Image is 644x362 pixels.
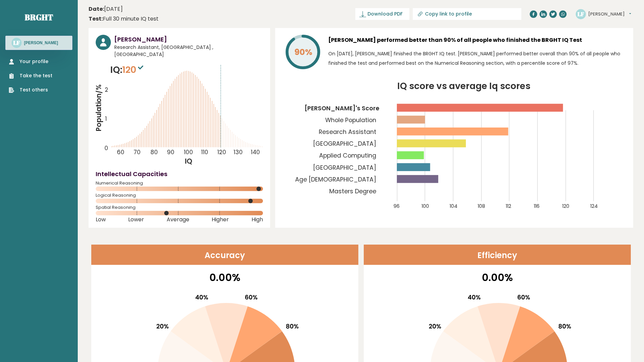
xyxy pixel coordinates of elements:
span: Average [167,218,189,221]
tspan: 116 [534,203,540,210]
h3: [PERSON_NAME] [114,35,263,44]
span: Spatial Reasoning [96,206,263,209]
tspan: 2 [105,86,108,94]
tspan: Applied Computing [319,152,376,160]
a: Download PDF [355,8,409,20]
header: Efficiency [364,245,631,265]
tspan: 1 [105,115,107,123]
tspan: 90% [294,46,312,58]
b: Test: [89,15,103,23]
header: Accuracy [91,245,358,265]
a: Your profile [9,58,52,65]
tspan: 140 [251,148,260,156]
tspan: Whole Population [325,116,376,124]
span: High [252,218,263,221]
tspan: [GEOGRAPHIC_DATA] [313,140,376,148]
text: LF [13,39,20,47]
tspan: 60 [117,148,124,156]
span: 120 [122,63,145,76]
button: [PERSON_NAME] [588,11,631,18]
span: Low [96,218,106,221]
tspan: IQ [185,157,193,166]
tspan: Research Assistant [319,128,376,136]
span: Logical Reasoning [96,194,263,197]
b: Date: [89,5,104,13]
tspan: Age [DEMOGRAPHIC_DATA] [295,175,376,184]
tspan: 108 [478,203,485,210]
tspan: Masters Degree [329,187,376,195]
tspan: Population/% [94,84,103,132]
tspan: 90 [167,148,174,156]
text: LF [577,10,584,18]
h3: [PERSON_NAME] [24,40,58,46]
h3: [PERSON_NAME] performed better than 90% of all people who finished the BRGHT IQ Test [328,35,626,46]
h4: Intellectual Capacities [96,169,263,178]
span: Numerical Reasoning [96,182,263,185]
span: Higher [212,218,229,221]
p: 0.00% [96,270,354,285]
p: On [DATE], [PERSON_NAME] finished the BRGHT IQ test. [PERSON_NAME] performed better overall than ... [328,49,626,68]
tspan: 104 [450,203,457,210]
time: [DATE] [89,5,123,13]
tspan: 120 [217,148,226,156]
span: Download PDF [367,10,403,18]
a: Take the test [9,72,52,79]
tspan: 120 [562,203,569,210]
p: IQ: [110,63,145,77]
tspan: IQ score vs average Iq scores [397,80,530,92]
a: Brght [25,12,53,23]
tspan: [PERSON_NAME]'s Score [305,104,379,112]
div: Full 30 minute IQ test [89,15,159,23]
tspan: 100 [184,148,193,156]
p: 0.00% [368,270,626,285]
tspan: 70 [134,148,141,156]
tspan: 96 [393,203,400,210]
tspan: [GEOGRAPHIC_DATA] [313,164,376,172]
tspan: 0 [104,144,108,152]
tspan: 124 [590,203,598,210]
tspan: 80 [150,148,158,156]
tspan: 130 [234,148,243,156]
tspan: 100 [422,203,429,210]
span: Lower [128,218,144,221]
a: Test others [9,86,52,93]
span: Research Assistant, [GEOGRAPHIC_DATA] , [GEOGRAPHIC_DATA] [114,44,263,58]
tspan: 112 [506,203,511,210]
tspan: 110 [201,148,208,156]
